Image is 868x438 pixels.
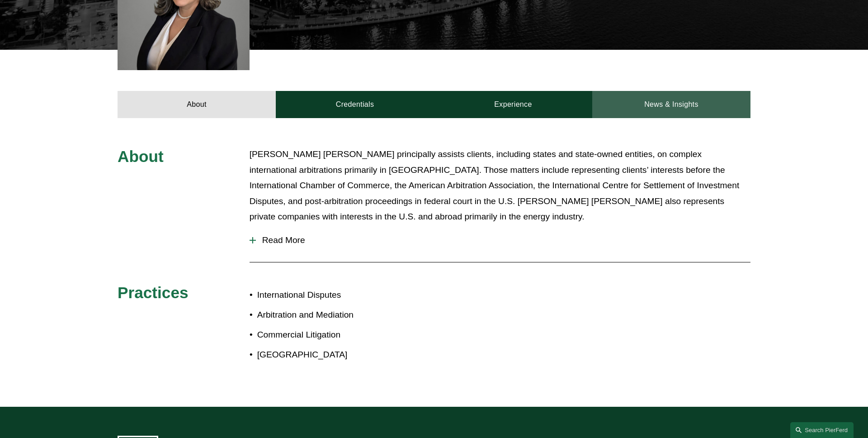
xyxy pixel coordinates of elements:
p: [GEOGRAPHIC_DATA] [257,347,434,363]
button: Read More [250,229,750,252]
a: News & Insights [592,91,750,118]
a: About [118,91,276,118]
p: International Disputes [257,287,434,303]
span: About [118,148,164,165]
p: [PERSON_NAME] [PERSON_NAME] principally assists clients, including states and state-owned entitie... [250,147,750,225]
a: Experience [434,91,592,118]
span: Practices [118,284,189,301]
span: Read More [256,235,750,245]
a: Search this site [790,422,854,438]
p: Commercial Litigation [257,327,434,343]
p: Arbitration and Mediation [257,307,434,323]
a: Credentials [276,91,434,118]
